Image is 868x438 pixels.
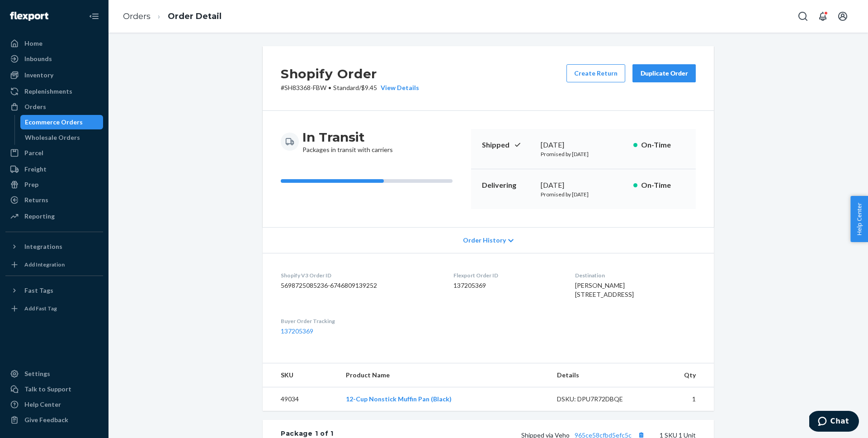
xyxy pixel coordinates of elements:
[5,52,103,66] a: Inbounds
[25,118,83,127] div: Ecommerce Orders
[377,83,419,92] button: View Details
[814,7,832,25] button: Open notifications
[794,7,812,25] button: Open Search Box
[541,190,626,198] p: Promised by [DATE]
[281,281,439,290] dd: 5698725085236-6746809139252
[25,133,80,142] div: Wholesale Orders
[168,11,222,21] a: Order Detail
[281,83,419,92] p: # SH83368-FBW / $9.45
[575,271,696,279] dt: Destination
[24,71,53,80] div: Inventory
[482,180,533,190] p: Delivering
[649,363,714,387] th: Qty
[20,115,104,129] a: Ecommerce Orders
[5,146,103,160] a: Parcel
[5,257,103,272] a: Add Integration
[24,195,48,205] div: Returns
[10,12,48,21] img: Flexport logo
[302,129,393,154] div: Packages in transit with carriers
[850,196,868,242] button: Help Center
[5,193,103,207] a: Returns
[24,180,38,189] div: Prep
[453,271,560,279] dt: Flexport Order ID
[641,140,685,150] p: On-Time
[24,286,53,295] div: Fast Tags
[24,39,42,48] div: Home
[809,411,859,433] iframe: Opens a widget where you can chat to one of our agents
[24,242,62,251] div: Integrations
[649,387,714,411] td: 1
[302,129,393,145] h3: In Transit
[5,162,103,176] a: Freight
[541,150,626,158] p: Promised by [DATE]
[482,140,533,150] p: Shipped
[5,367,103,381] a: Settings
[20,130,104,145] a: Wholesale Orders
[263,363,339,387] th: SKU
[24,87,72,96] div: Replenishments
[5,397,103,412] a: Help Center
[5,283,103,298] button: Fast Tags
[24,102,46,111] div: Orders
[541,140,626,150] div: [DATE]
[5,36,103,51] a: Home
[24,415,68,424] div: Give Feedback
[85,7,103,25] button: Close Navigation
[834,7,852,25] button: Open account menu
[550,363,649,387] th: Details
[640,69,688,78] div: Duplicate Order
[463,236,506,245] span: Order History
[281,64,419,83] h2: Shopify Order
[5,239,103,254] button: Integrations
[641,180,685,190] p: On-Time
[5,177,103,192] a: Prep
[5,68,103,82] a: Inventory
[339,363,549,387] th: Product Name
[557,395,642,404] div: DSKU: DPU7R72DBQE
[5,100,103,114] a: Orders
[5,301,103,316] a: Add Fast Tag
[541,180,626,190] div: [DATE]
[453,281,560,290] dd: 137205369
[5,84,103,99] a: Replenishments
[328,84,331,91] span: •
[24,165,47,174] div: Freight
[281,271,439,279] dt: Shopify V3 Order ID
[566,64,625,82] button: Create Return
[24,261,65,268] div: Add Integration
[333,84,359,91] span: Standard
[5,413,103,427] button: Give Feedback
[632,64,696,82] button: Duplicate Order
[24,212,55,221] div: Reporting
[263,387,339,411] td: 49034
[24,305,57,312] div: Add Fast Tag
[123,11,151,21] a: Orders
[281,327,313,335] a: 137205369
[346,395,452,403] a: 12-Cup Nonstick Muffin Pan (Black)
[5,382,103,396] button: Talk to Support
[24,369,50,378] div: Settings
[5,209,103,224] a: Reporting
[24,400,61,409] div: Help Center
[24,54,52,63] div: Inbounds
[281,317,439,325] dt: Buyer Order Tracking
[24,385,71,394] div: Talk to Support
[24,148,43,157] div: Parcel
[575,281,634,298] span: [PERSON_NAME] [STREET_ADDRESS]
[116,3,229,30] ol: breadcrumbs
